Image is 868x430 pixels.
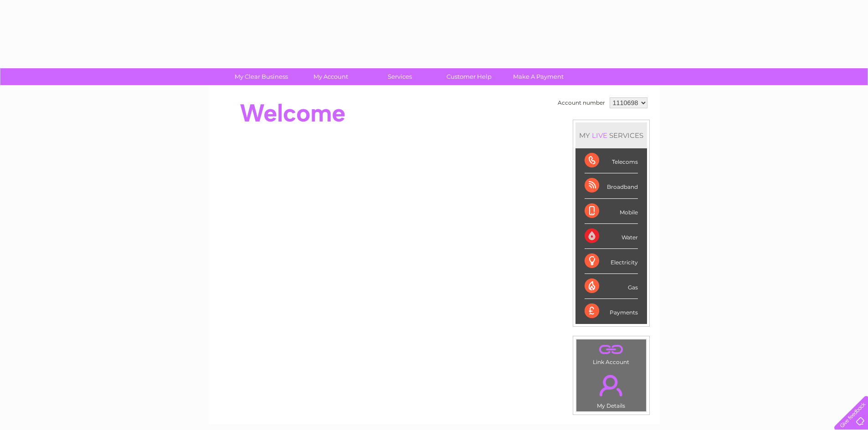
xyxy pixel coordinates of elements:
[585,173,638,198] div: Broadband
[585,299,638,324] div: Payments
[575,122,647,148] div: MY SERVICES
[579,369,644,401] a: .
[585,148,638,173] div: Telecoms
[501,68,576,85] a: Make A Payment
[362,68,437,85] a: Services
[585,199,638,224] div: Mobile
[585,249,638,274] div: Electricity
[576,339,647,368] td: Link Account
[555,95,607,111] td: Account number
[590,131,609,140] div: LIVE
[585,274,638,299] div: Gas
[579,342,644,358] a: .
[431,68,507,85] a: Customer Help
[224,68,299,85] a: My Clear Business
[585,224,638,249] div: Water
[293,68,368,85] a: My Account
[576,367,647,412] td: My Details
